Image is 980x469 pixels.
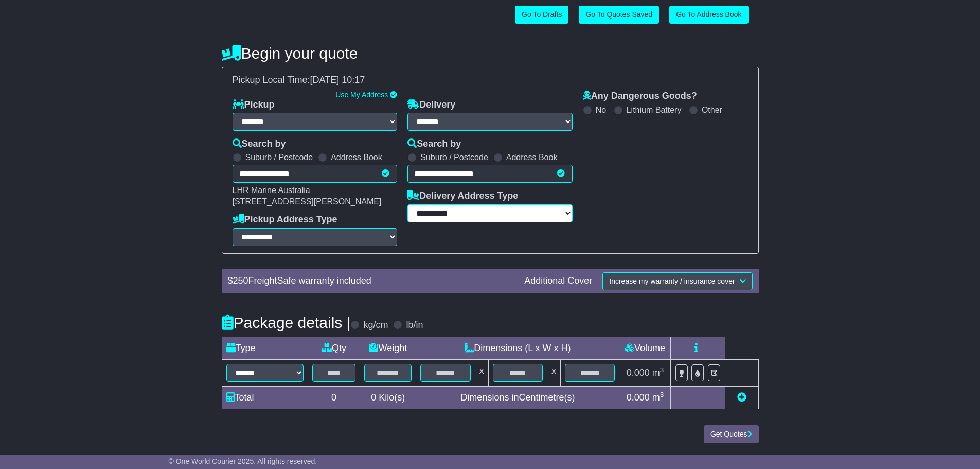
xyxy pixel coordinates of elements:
[360,386,416,409] td: Kilo(s)
[335,91,388,99] a: Use My Address
[506,152,558,162] label: Address Book
[519,275,597,287] div: Additional Cover
[233,138,286,150] label: Search by
[609,277,735,285] span: Increase my warranty / insurance cover
[669,6,748,24] a: Go To Address Book
[579,6,659,24] a: Go To Quotes Saved
[420,152,488,162] label: Suburb / Postcode
[222,337,308,359] td: Type
[619,337,671,359] td: Volume
[222,386,308,409] td: Total
[406,320,423,331] label: lb/in
[416,337,619,359] td: Dimensions (L x W x H)
[227,75,753,86] div: Pickup Local Time:
[547,359,561,386] td: x
[233,186,310,195] span: LHR Marine Australia
[233,99,275,111] label: Pickup
[627,392,650,403] span: 0.000
[407,99,455,111] label: Delivery
[737,392,746,403] a: Add new item
[233,214,337,225] label: Pickup Address Type
[169,457,317,465] span: © One World Courier 2025. All rights reserved.
[222,45,759,62] h4: Begin your quote
[702,105,722,115] label: Other
[233,275,248,286] span: 250
[596,105,606,115] label: No
[602,272,752,290] button: Increase my warranty / insurance cover
[627,105,682,115] label: Lithium Battery
[363,320,388,331] label: kg/cm
[223,275,520,287] div: $ FreightSafe warranty included
[233,197,382,206] span: [STREET_ADDRESS][PERSON_NAME]
[652,392,664,403] span: m
[515,6,568,24] a: Go To Drafts
[704,425,759,443] button: Get Quotes
[652,368,664,378] span: m
[245,152,313,162] label: Suburb / Postcode
[310,75,365,85] span: [DATE] 10:17
[416,386,619,409] td: Dimensions in Centimetre(s)
[222,314,351,331] h4: Package details |
[407,190,518,202] label: Delivery Address Type
[475,359,488,386] td: x
[583,91,697,102] label: Any Dangerous Goods?
[308,386,360,409] td: 0
[660,366,664,374] sup: 3
[627,368,650,378] span: 0.000
[407,138,461,150] label: Search by
[331,152,382,162] label: Address Book
[360,337,416,359] td: Weight
[660,391,664,398] sup: 3
[308,337,360,359] td: Qty
[371,392,376,403] span: 0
